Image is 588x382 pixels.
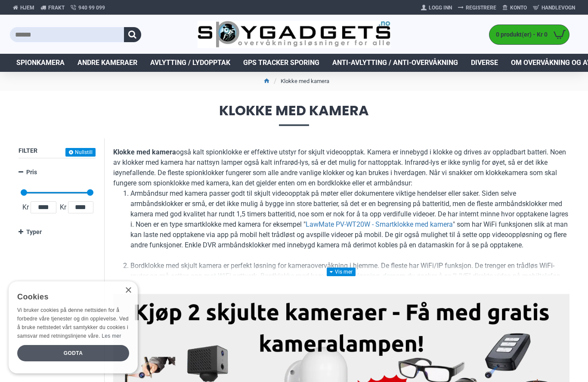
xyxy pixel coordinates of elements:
span: Spionkamera [16,58,65,68]
span: Handlevogn [542,4,575,12]
span: Logg Inn [429,4,452,12]
a: Typer [19,225,96,240]
span: Diverse [471,58,498,68]
img: SpyGadgets.no [198,21,391,49]
button: Nullstill [65,148,96,157]
span: 940 99 099 [78,4,105,12]
a: Handlevogn [530,1,578,15]
a: Les mer, opens a new window [102,333,121,339]
a: Spionkamera [10,54,71,72]
span: 0 produkt(er) - Kr 0 [489,30,550,39]
a: Registrere [455,1,499,15]
div: Close [125,287,131,294]
div: Cookies [17,288,124,306]
a: Andre kameraer [71,54,144,72]
span: Klokke med kamera [10,104,578,126]
a: Avlytting / Lydopptak [144,54,237,72]
p: også kalt spionklokke er effektive utstyr for skjult videoopptak. Kamera er innebygd i klokke og ... [113,147,569,188]
a: LawMate PV-WT20W - Smartklokke med kamera [306,219,453,230]
a: GPS Tracker Sporing [237,54,326,72]
a: Anti-avlytting / Anti-overvåkning [326,54,464,72]
li: Armbåndsur med kamera passer godt til skjult videoopptak på møter eller dokumentere viktige hende... [130,188,569,250]
span: Registrere [466,4,496,12]
span: GPS Tracker Sporing [243,58,319,68]
span: Anti-avlytting / Anti-overvåkning [332,58,458,68]
span: Kr [21,202,31,213]
b: Klokke med kamera [113,148,176,156]
span: Vi bruker cookies på denne nettsiden for å forbedre våre tjenester og din opplevelse. Ved å bruke... [17,307,129,339]
a: Logg Inn [418,1,455,15]
span: Andre kameraer [77,58,137,68]
span: Frakt [48,4,65,12]
span: Hjem [20,4,34,12]
div: Godta [17,345,129,361]
span: Kr [58,202,68,213]
a: 0 produkt(er) - Kr 0 [489,25,569,44]
a: Pris [19,165,96,180]
span: Avlytting / Lydopptak [150,58,230,68]
a: Konto [499,1,530,15]
a: Diverse [464,54,504,72]
li: Bordklokke med skjult kamera er perfekt løsning for kameraovervåkning i hjemme. De fleste har WiF... [130,261,569,323]
span: Konto [510,4,527,12]
span: Filter [19,147,37,154]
